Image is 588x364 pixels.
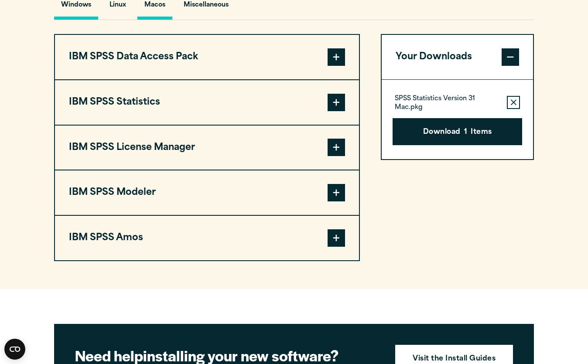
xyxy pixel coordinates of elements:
button: IBM SPSS Amos [55,216,359,260]
button: IBM SPSS Modeler [55,170,359,215]
span: 1 [464,127,467,138]
div: Your Downloads [382,79,533,159]
button: IBM SPSS Data Access Pack [55,35,359,79]
button: Your Downloads [382,35,533,79]
button: Open CMP widget [4,339,25,360]
button: Download1Items [393,118,522,145]
p: SPSS Statistics Version 31 Mac.pkg [395,95,500,112]
button: IBM SPSS License Manager [55,126,359,170]
button: IBM SPSS Statistics [55,80,359,125]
